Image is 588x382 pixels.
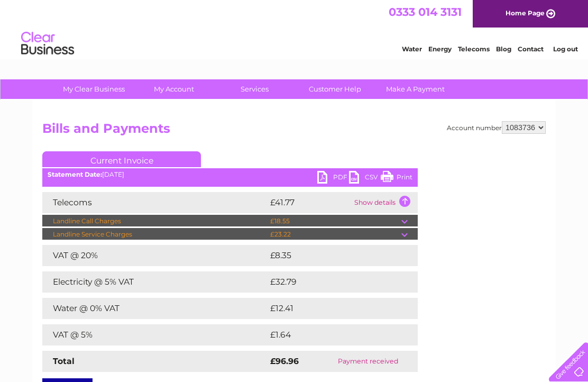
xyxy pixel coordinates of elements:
[268,298,394,319] td: £12.41
[42,228,268,241] td: Landline Service Charges
[42,245,268,266] td: VAT @ 20%
[42,324,268,345] td: VAT @ 5%
[42,121,546,141] h2: Bills and Payments
[268,245,393,266] td: £8.35
[131,79,218,99] a: My Account
[53,356,75,366] strong: Total
[42,215,268,228] td: Landline Call Charges
[48,170,102,178] b: Statement Date:
[518,45,544,53] a: Contact
[291,79,379,99] a: Customer Help
[45,6,545,51] div: Clear Business is a trading name of Verastar Limited (registered in [GEOGRAPHIC_DATA] No. 3667643...
[268,271,396,293] td: £32.79
[428,45,452,53] a: Energy
[496,45,511,53] a: Blog
[349,171,381,186] a: CSV
[319,351,418,372] td: Payment received
[352,192,418,213] td: Show details
[42,192,268,213] td: Telecoms
[211,79,298,99] a: Services
[381,171,412,186] a: Print
[42,171,418,178] div: [DATE]
[268,215,401,228] td: £18.55
[270,356,299,366] strong: £96.96
[268,324,392,345] td: £1.64
[42,271,268,293] td: Electricity @ 5% VAT
[389,5,462,19] a: 0333 014 3131
[50,79,137,99] a: My Clear Business
[268,228,401,241] td: £23.22
[317,171,349,186] a: PDF
[402,45,422,53] a: Water
[21,28,75,60] img: logo.png
[42,151,201,167] a: Current Invoice
[553,45,578,53] a: Log out
[458,45,490,53] a: Telecoms
[42,298,268,319] td: Water @ 0% VAT
[447,121,546,134] div: Account number
[372,79,459,99] a: Make A Payment
[268,192,352,213] td: £41.77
